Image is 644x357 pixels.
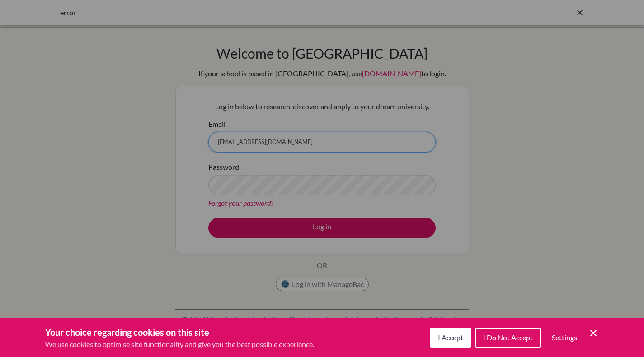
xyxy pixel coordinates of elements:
[45,325,314,339] h3: Your choice regarding cookies on this site
[545,329,584,347] button: Settings
[430,328,471,348] button: I Accept
[438,333,463,342] span: I Accept
[588,328,599,338] button: Save and close
[552,333,577,342] span: Settings
[45,339,314,350] p: We use cookies to optimise site functionality and give you the best possible experience.
[475,328,541,348] button: I Do Not Accept
[483,333,533,342] span: I Do Not Accept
